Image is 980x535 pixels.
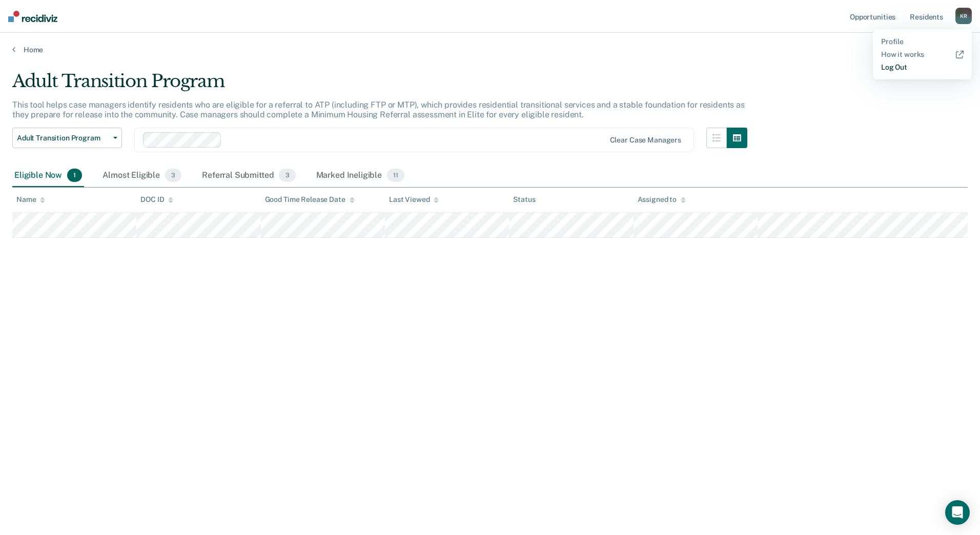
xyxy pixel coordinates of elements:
[12,71,747,100] div: Adult Transition Program
[17,134,109,142] span: Adult Transition Program
[12,45,968,54] a: Home
[265,195,355,204] div: Good Time Release Date
[881,50,964,59] a: How it works
[100,164,183,187] div: Almost Eligible3
[955,8,972,24] div: K R
[881,63,964,72] a: Log Out
[513,195,535,204] div: Status
[387,169,404,182] span: 11
[8,11,57,22] img: Recidiviz
[279,169,295,182] span: 3
[67,169,82,182] span: 1
[389,195,439,204] div: Last Viewed
[610,136,681,145] div: Clear case managers
[140,195,173,204] div: DOC ID
[165,169,181,182] span: 3
[881,37,964,46] a: Profile
[314,164,406,187] div: Marked Ineligible11
[955,8,972,24] button: KR
[16,195,45,204] div: Name
[638,195,686,204] div: Assigned to
[200,164,297,187] div: Referral Submitted3
[12,100,745,119] p: This tool helps case managers identify residents who are eligible for a referral to ATP (includin...
[945,500,970,525] div: Open Intercom Messenger
[12,128,122,148] button: Adult Transition Program
[12,164,84,187] div: Eligible Now1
